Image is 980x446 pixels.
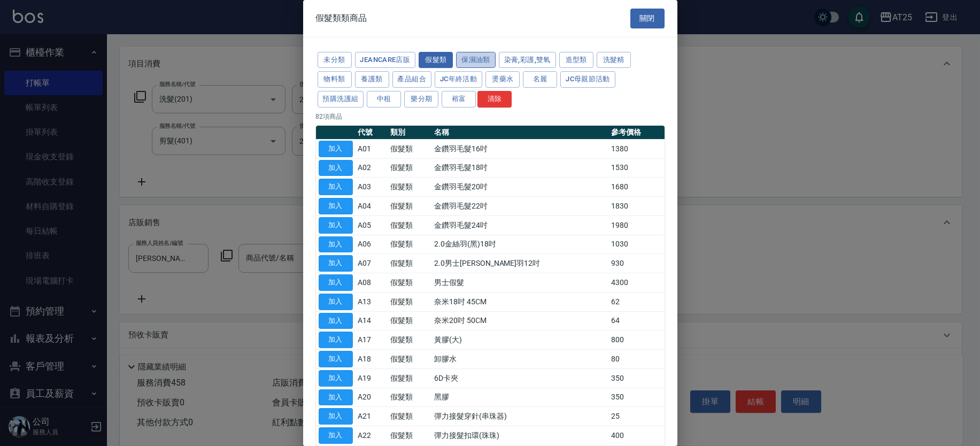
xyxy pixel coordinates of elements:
td: 4300 [608,273,665,293]
td: 假髮類 [388,216,431,235]
td: 黑膠 [431,388,608,407]
button: 加入 [319,408,353,425]
td: 930 [608,254,665,273]
button: 加入 [319,179,353,195]
button: 染膏,彩護,雙氧 [499,52,556,68]
button: 加入 [319,160,353,176]
th: 代號 [356,126,388,140]
td: A21 [356,407,388,426]
td: 假髮類 [388,388,431,407]
td: 黃膠(大) [431,330,608,350]
button: 加入 [319,389,353,406]
p: 82 項商品 [316,112,665,121]
td: A05 [356,216,388,235]
button: 樂分期 [404,91,438,107]
td: 400 [608,426,665,445]
span: 假髮類類商品 [316,13,367,24]
td: 350 [608,368,665,388]
td: 彈力接髮穿針(串珠器) [431,407,608,426]
td: 假髮類 [388,235,431,254]
button: 加入 [319,255,353,272]
button: 加入 [319,294,353,310]
td: 假髮類 [388,292,431,311]
td: 假髮類 [388,254,431,273]
button: 造型類 [559,52,593,68]
td: 1030 [608,235,665,254]
button: 裕富 [442,91,476,107]
td: 假髮類 [388,178,431,197]
button: 未分類 [318,52,352,68]
td: 假髮類 [388,350,431,369]
td: 80 [608,350,665,369]
td: 奈米18吋 45CM [431,292,608,311]
td: 2.0男士[PERSON_NAME]羽12吋 [431,254,608,273]
td: A18 [356,350,388,369]
td: 假髮類 [388,197,431,216]
button: 物料類 [318,71,352,88]
td: 1830 [608,197,665,216]
td: A07 [356,254,388,273]
td: 彈力接髮扣環(珠珠) [431,426,608,445]
td: A20 [356,388,388,407]
td: 350 [608,388,665,407]
button: 燙藥水 [485,71,520,88]
button: 加入 [319,141,353,157]
td: 64 [608,311,665,330]
td: A14 [356,311,388,330]
td: 金鑽羽毛髮18吋 [431,158,608,178]
td: 800 [608,330,665,350]
td: 1680 [608,178,665,197]
td: 金鑽羽毛髮22吋 [431,197,608,216]
button: 假髮類 [419,52,453,68]
button: 加入 [319,198,353,214]
td: 1530 [608,158,665,178]
td: 假髮類 [388,139,431,158]
td: A17 [356,330,388,350]
button: 名麗 [523,71,557,88]
td: A01 [356,139,388,158]
button: 保濕油類 [456,52,496,68]
td: 2.0金絲羽(黑)18吋 [431,235,608,254]
td: 金鑽羽毛髮24吋 [431,216,608,235]
button: 清除 [477,91,512,107]
td: 假髮類 [388,426,431,445]
td: 假髮類 [388,273,431,293]
td: 奈米20吋 50CM [431,311,608,330]
td: 假髮類 [388,368,431,388]
button: 加入 [319,351,353,367]
button: 加入 [319,332,353,348]
td: A03 [356,178,388,197]
button: 產品組合 [392,71,432,88]
button: 加入 [319,370,353,387]
button: 預購洗護組 [318,91,364,107]
td: 1380 [608,139,665,158]
td: 金鑽羽毛髮20吋 [431,178,608,197]
td: 25 [608,407,665,426]
td: 男士假髮 [431,273,608,293]
button: JC年終活動 [435,71,482,88]
td: 1980 [608,216,665,235]
td: A02 [356,158,388,178]
td: A13 [356,292,388,311]
th: 類別 [388,126,431,140]
button: 加入 [319,313,353,329]
td: A06 [356,235,388,254]
button: 加入 [319,236,353,253]
td: A04 [356,197,388,216]
th: 名稱 [431,126,608,140]
td: 金鑽羽毛髮16吋 [431,139,608,158]
button: 中租 [367,91,401,107]
td: A08 [356,273,388,293]
td: A19 [356,368,388,388]
button: 加入 [319,217,353,234]
td: 62 [608,292,665,311]
button: 加入 [319,427,353,444]
button: JeanCare店販 [355,52,416,68]
td: 假髮類 [388,407,431,426]
td: A22 [356,426,388,445]
td: 假髮類 [388,330,431,350]
td: 6D卡夾 [431,368,608,388]
button: 養護類 [355,71,389,88]
td: 假髮類 [388,311,431,330]
button: 洗髮精 [597,52,631,68]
